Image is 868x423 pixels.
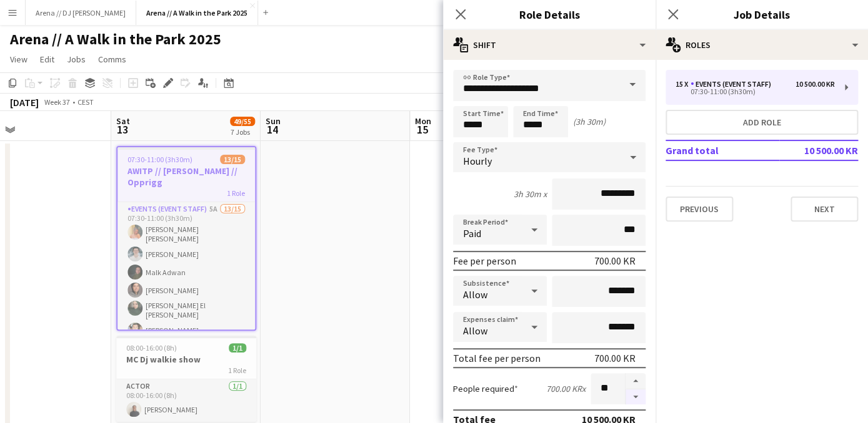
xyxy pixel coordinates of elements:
span: 1 Role [227,188,245,198]
span: 15 [413,122,431,137]
span: 49/55 [230,117,255,126]
span: 13/15 [220,155,245,164]
div: Shift [443,30,656,60]
div: 07:30-11:00 (3h30m) [676,89,835,95]
span: Jobs [67,54,86,65]
div: CEST [77,97,94,107]
span: Week 37 [41,97,72,107]
a: Comms [93,51,131,67]
div: [DATE] [10,96,39,109]
span: Hourly [463,155,492,167]
a: View [5,51,32,67]
span: View [10,54,27,65]
span: Mon [415,115,431,127]
button: Arena // DJ [PERSON_NAME] [26,1,136,25]
a: Edit [35,51,59,67]
div: Roles [656,30,868,60]
td: 10 500.00 KR [779,140,858,160]
div: (3h 30m) [573,116,606,127]
span: 1 Role [228,366,246,375]
span: 1/1 [229,343,246,352]
h1: Arena // A Walk in the Park 2025 [10,30,221,49]
button: Decrease [626,389,646,405]
span: 13 [114,122,130,137]
span: Sun [266,115,281,127]
a: Jobs [62,51,91,67]
app-card-role: Actor1/108:00-16:00 (8h)[PERSON_NAME] [116,379,256,422]
span: 07:30-11:00 (3h30m) [127,155,192,164]
span: Sat [116,115,130,127]
div: 3h 30m x [514,188,547,200]
div: 700.00 KR x [546,383,586,394]
div: 7 Jobs [231,127,254,137]
span: 08:00-16:00 (8h) [126,343,177,352]
h3: Job Details [656,6,868,22]
div: Fee per person [453,255,516,267]
div: 15 x [676,80,691,89]
span: Comms [98,54,126,65]
span: Paid [463,227,481,240]
button: Next [791,197,858,221]
button: Arena // A Walk in the Park 2025 [136,1,258,25]
div: Events (Event Staff) [691,80,776,89]
div: 10 500.00 KR [796,80,835,89]
button: Increase [626,373,646,389]
span: Edit [40,54,54,65]
button: Add role [666,110,858,135]
app-job-card: 08:00-16:00 (8h)1/1MC Dj walkie show1 RoleActor1/108:00-16:00 (8h)[PERSON_NAME] [116,336,256,422]
app-job-card: 07:30-11:00 (3h30m)13/15AWITP // [PERSON_NAME] // Opprigg1 RoleEvents (Event Staff)5A13/1507:30-1... [116,146,256,331]
h3: AWITP // [PERSON_NAME] // Opprigg [117,165,255,188]
div: 700.00 KR [594,352,636,364]
div: Total fee per person [453,352,541,364]
div: 700.00 KR [594,255,636,267]
button: Previous [666,197,733,221]
label: People required [453,383,518,394]
td: Grand total [666,140,779,160]
span: Allow [463,288,487,301]
h3: Role Details [443,6,656,22]
span: Allow [463,324,487,337]
h3: MC Dj walkie show [116,354,256,365]
span: 14 [264,122,281,137]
